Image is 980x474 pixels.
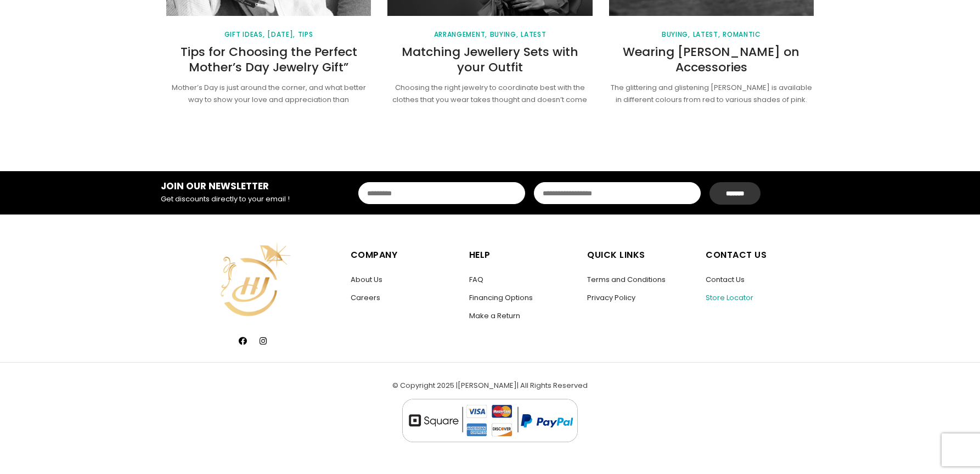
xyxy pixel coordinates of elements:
[458,380,517,391] a: [PERSON_NAME]
[706,292,753,303] a: Store Locator
[351,247,458,263] h5: Company
[587,247,695,263] h5: Quick Links
[434,31,487,38] a: arrangement
[706,247,814,263] h5: Contact Us
[587,292,635,303] a: Privacy Policy
[706,274,745,285] a: Contact Us
[402,43,578,76] a: Matching Jewellery Sets with your Outfit
[609,82,814,107] p: The glittering and glistening [PERSON_NAME] is available in different colours from red to various...
[723,31,761,38] a: Romantic
[210,236,296,323] img: HJiconWeb-05
[267,31,295,38] a: [DATE]
[351,274,382,285] a: About Us
[623,43,799,76] a: Wearing [PERSON_NAME] on Accessories
[161,380,819,456] div: © Copyright 2025 | | All Rights Reserved
[469,292,533,303] a: Financing Options
[161,193,311,206] p: Get discounts directly to your email !
[387,82,592,107] p: Choosing the right jewelry to coordinate best with the clothes that you wear takes thought and do...
[662,31,690,38] a: buying
[469,311,520,321] a: Make a Return
[161,179,269,193] strong: JOIN OUR NEWSLETTER
[402,398,578,443] img: logo_footer
[693,31,720,38] a: Latest
[521,31,546,38] a: Latest
[469,247,577,263] h5: Help
[224,31,265,38] a: Gift Ideas
[181,43,357,76] a: Tips for Choosing the Perfect Mother’s Day Jewelry Gift”
[490,31,519,38] a: buying
[351,292,380,303] a: Careers
[587,274,666,285] a: Terms and Conditions
[469,274,483,285] a: FAQ
[298,31,313,38] a: Tips
[166,82,371,107] p: Mother’s Day is just around the corner, and what better way to show your love and appreciation than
